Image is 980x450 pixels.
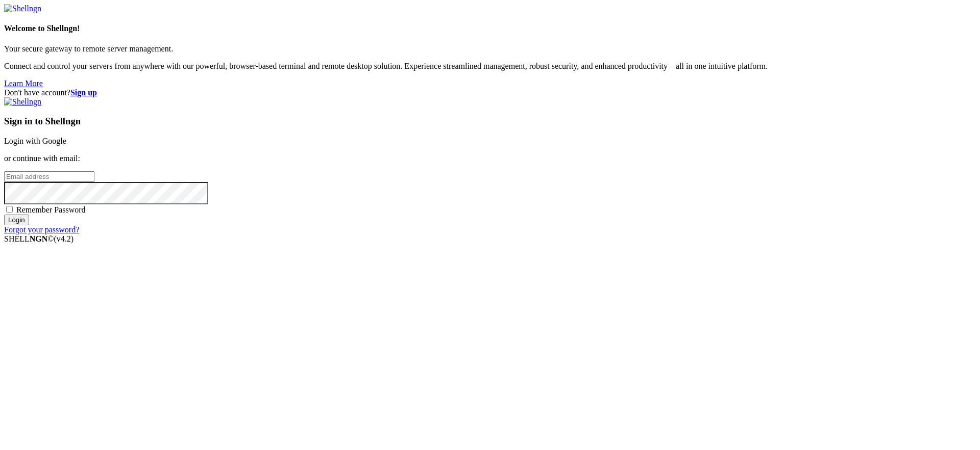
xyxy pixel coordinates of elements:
span: SHELL © [4,234,73,243]
h3: Sign in to Shellngn [4,116,976,127]
input: Login [4,215,29,225]
input: Email address [4,171,94,182]
span: 4.2.0 [54,234,74,243]
a: Sign up [70,88,97,97]
input: Remember Password [6,206,13,213]
p: Connect and control your servers from anywhere with our powerful, browser-based terminal and remo... [4,62,976,71]
a: Learn More [4,79,43,88]
span: Remember Password [16,205,86,214]
div: Don't have account? [4,88,976,97]
img: Shellngn [4,97,41,107]
a: Forgot your password? [4,225,79,234]
a: Login with Google [4,137,66,145]
p: Your secure gateway to remote server management. [4,44,976,54]
b: NGN [30,234,48,243]
p: or continue with email: [4,154,976,163]
img: Shellngn [4,4,41,13]
h4: Welcome to Shellngn! [4,24,976,33]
